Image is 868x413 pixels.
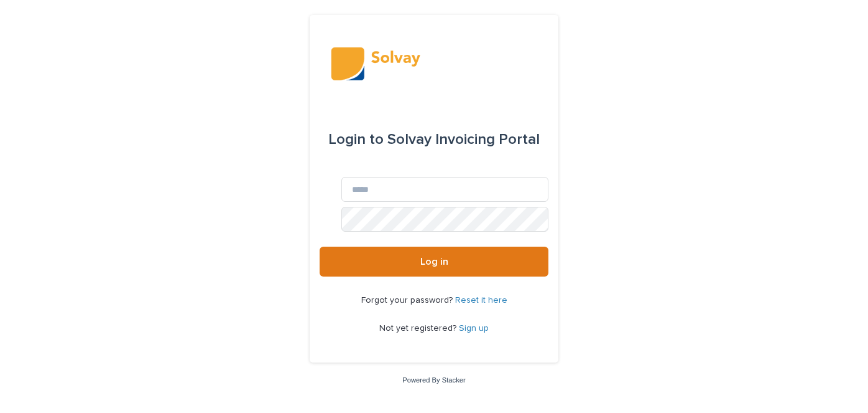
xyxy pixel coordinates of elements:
span: Login to [328,132,384,147]
span: Log in [420,257,448,267]
div: Solvay Invoicing Portal [328,122,540,157]
span: Forgot your password? [361,296,455,305]
a: Powered By Stacker [402,376,465,384]
a: Reset it here [455,296,507,305]
img: ED0IkcNQHGZZMpCVrDht [331,45,537,82]
a: Sign up [459,324,489,333]
span: Not yet registered? [379,324,459,333]
button: Log in [320,247,548,277]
